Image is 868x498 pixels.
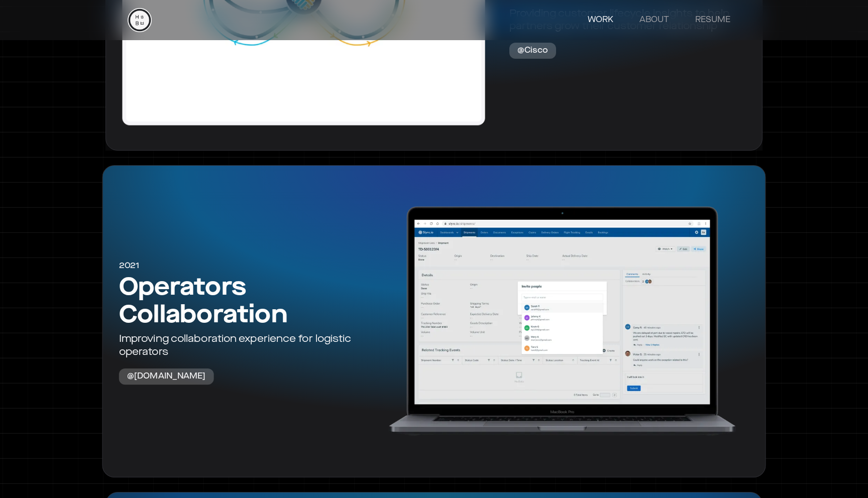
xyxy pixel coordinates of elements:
[119,273,287,329] strong: Operators Collaboration
[578,10,623,30] a: WORK
[119,333,361,358] div: Improving collaboration experience for logistic operators
[629,10,679,30] a: ABOUT
[517,45,548,57] div: @Cisco
[119,260,139,272] div: 2021
[127,370,206,382] div: @[DOMAIN_NAME]
[685,10,740,30] a: RESUME
[128,8,152,32] a: home
[102,165,766,477] a: 2021Operators CollaborationImproving collaboration experience for logistic operators@[DOMAIN_NAME]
